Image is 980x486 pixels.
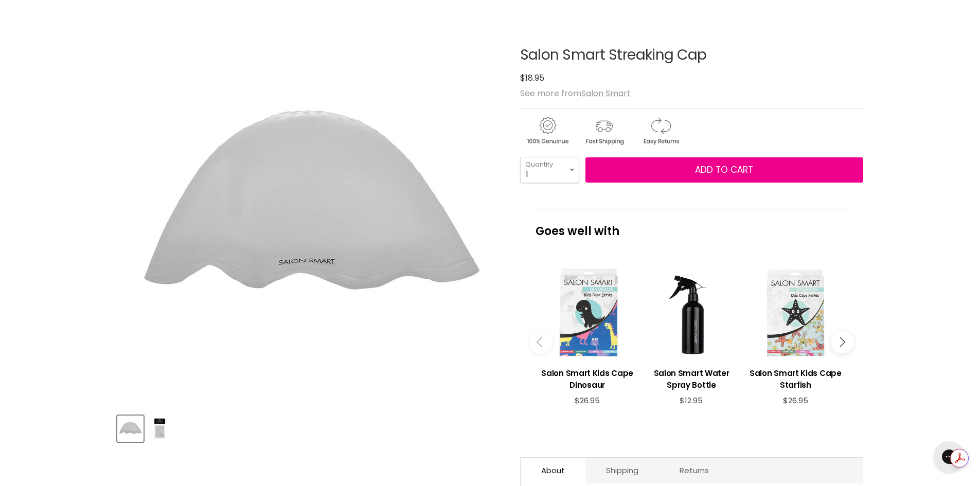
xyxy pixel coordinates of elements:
[659,458,729,483] a: Returns
[117,416,144,442] button: Salon Smart Streaking Cap
[581,87,631,99] a: Salon Smart
[117,22,502,406] div: Salon Smart Streaking Cap image. Click or Scroll to Zoom.
[645,367,738,391] h3: Salon Smart Water Spray Bottle
[520,115,575,147] img: genuine.gif
[521,458,585,483] a: About
[577,115,631,147] img: shipping.gif
[585,458,659,483] a: Shipping
[585,157,863,183] button: Add to cart
[783,395,808,406] span: $26.95
[520,157,579,183] select: Quantity
[536,209,848,243] p: Goes well with
[148,417,172,441] img: Salon Smart Streaking Cap
[541,359,634,396] a: View product:Salon Smart Kids Cape Dinosaur
[520,87,631,99] span: See more from
[749,367,842,391] h3: Salon Smart Kids Cape Starfish
[680,395,703,406] span: $12.95
[929,438,970,476] iframe: Gorgias live chat messenger
[645,359,738,396] a: View product:Salon Smart Water Spray Bottle
[520,72,544,84] span: $18.95
[633,115,688,147] img: returns.gif
[147,416,173,442] button: Salon Smart Streaking Cap
[575,395,600,406] span: $26.95
[116,412,503,442] div: Product thumbnails
[695,164,753,176] span: Add to cart
[520,47,863,63] h1: Salon Smart Streaking Cap
[118,417,142,441] img: Salon Smart Streaking Cap
[749,359,842,396] a: View product:Salon Smart Kids Cape Starfish
[541,367,634,391] h3: Salon Smart Kids Cape Dinosaur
